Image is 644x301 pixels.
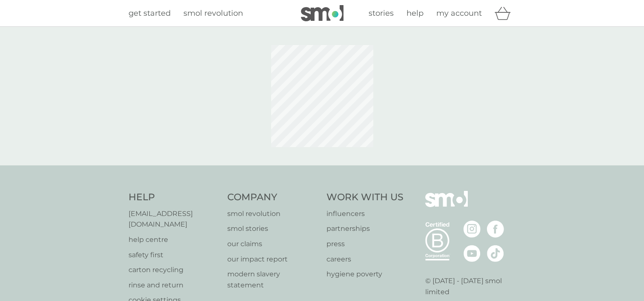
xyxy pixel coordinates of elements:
a: our claims [227,239,318,250]
a: modern slavery statement [227,269,318,290]
span: my account [436,9,482,18]
a: help [406,7,424,20]
img: visit the smol Tiktok page [487,245,504,262]
h4: Work With Us [326,191,404,204]
a: safety first [129,250,219,261]
a: smol revolution [183,7,243,20]
p: © [DATE] - [DATE] smol limited [425,275,516,297]
a: [EMAIL_ADDRESS][DOMAIN_NAME] [129,208,219,230]
h4: Company [227,191,318,204]
span: get started [129,9,171,18]
a: smol stories [227,223,318,234]
a: careers [326,254,404,265]
img: visit the smol Youtube page [464,245,481,262]
span: smol revolution [183,9,243,18]
a: smol revolution [227,208,318,219]
a: get started [129,7,171,20]
img: smol [425,191,468,220]
a: my account [436,7,482,20]
a: carton recycling [129,264,219,275]
a: rinse and return [129,280,219,291]
img: smol [301,5,343,21]
div: basket [495,5,516,22]
a: help centre [129,234,219,245]
span: stories [369,9,394,18]
span: help [406,9,424,18]
h4: Help [129,191,219,204]
a: stories [369,7,394,20]
a: influencers [326,208,404,219]
a: our impact report [227,254,318,265]
img: visit the smol Facebook page [487,221,504,238]
a: press [326,239,404,250]
img: visit the smol Instagram page [464,221,481,238]
a: hygiene poverty [326,269,404,280]
a: partnerships [326,223,404,234]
